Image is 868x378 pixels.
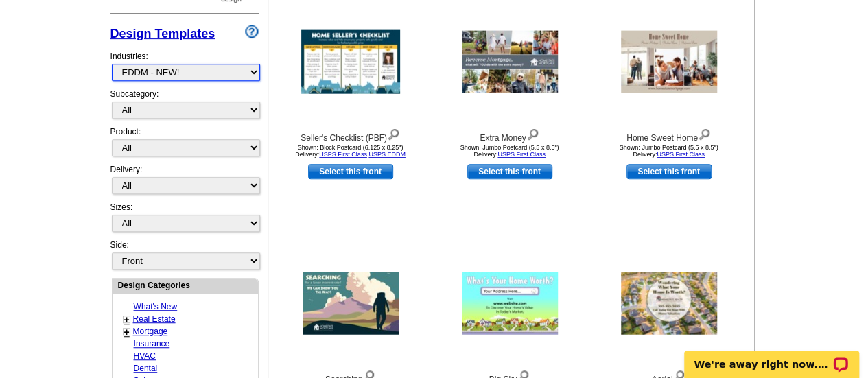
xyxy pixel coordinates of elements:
img: Extra Money [462,31,558,93]
img: Searching [303,272,399,335]
a: use this design [308,164,393,179]
img: Aerial [621,272,717,335]
a: USPS EDDM [368,151,406,158]
a: HVAC [134,351,156,361]
img: view design details [698,126,711,141]
iframe: LiveChat chat widget [675,335,868,378]
a: What's New [134,302,178,311]
div: Industries: [110,43,259,88]
a: USPS First Class [319,151,367,158]
a: Design Templates [110,27,215,40]
img: design-wizard-help-icon.png [245,25,259,38]
img: view design details [387,126,400,141]
div: Side: [110,239,259,271]
div: Shown: Jumbo Postcard (5.5 x 8.5") Delivery: [594,144,744,158]
a: use this design [467,164,552,179]
img: view design details [526,126,539,141]
div: Shown: Block Postcard (6.125 x 8.25") Delivery: , [275,144,426,158]
div: Subcategory: [110,88,259,126]
div: Design Categories [113,279,258,292]
a: USPS First Class [497,151,546,158]
a: Dental [134,364,158,373]
div: Seller's Checklist (PBF) [275,126,426,144]
div: Extra Money [434,126,585,144]
a: Insurance [134,339,170,349]
img: Seller's Checklist (PBF) [301,30,400,94]
div: Product: [110,126,259,163]
a: + [124,327,130,338]
div: Home Sweet Home [594,126,744,144]
div: Shown: Jumbo Postcard (5.5 x 8.5") Delivery: [434,144,585,158]
a: USPS First Class [657,151,705,158]
a: Mortgage [133,327,168,336]
a: Real Estate [133,314,176,324]
a: use this design [626,164,712,179]
div: Sizes: [110,201,259,239]
img: Big Sky [462,272,558,335]
img: Home Sweet Home [621,31,717,93]
div: Delivery: [110,163,259,201]
a: + [124,314,130,325]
